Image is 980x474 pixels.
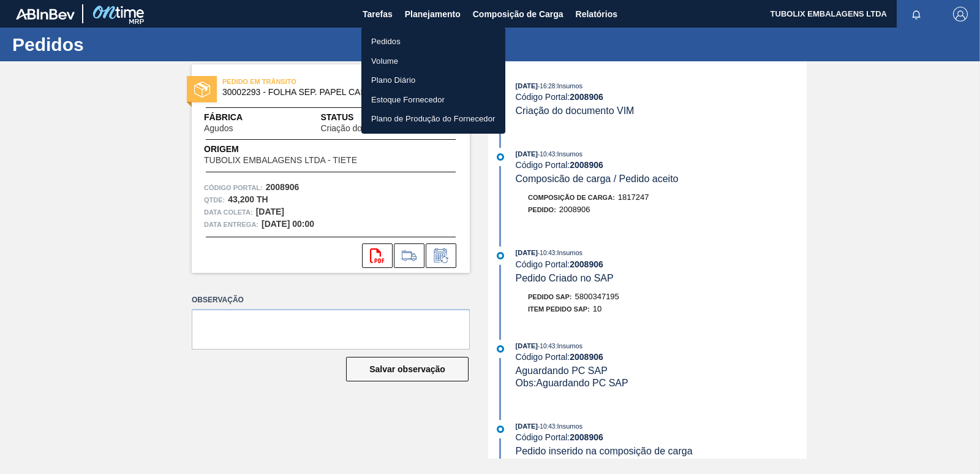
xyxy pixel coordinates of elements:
[361,90,505,110] a: Estoque Fornecedor
[361,52,505,71] a: Volume
[361,109,505,129] a: Plano de Produção do Fornecedor
[361,32,505,52] a: Pedidos
[361,71,505,90] a: Plano Diário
